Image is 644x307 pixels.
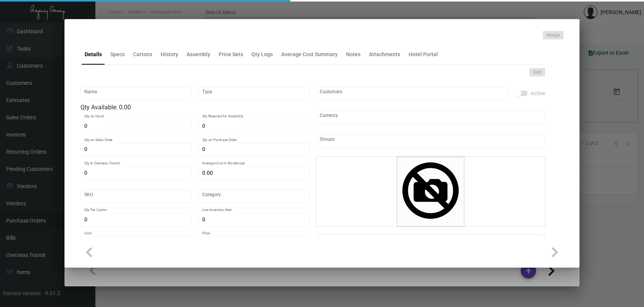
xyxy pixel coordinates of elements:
div: Assembly [187,50,210,58]
div: Hotel Portal [409,50,438,58]
span: Edit [533,69,541,76]
div: Current version: [3,289,42,297]
button: Merge [543,31,563,39]
div: Specs [110,50,125,58]
span: Merge [547,32,560,39]
div: Price Sets [219,50,243,58]
div: History [161,50,178,58]
div: Qty Logs [251,50,273,58]
div: Notes [346,50,361,58]
div: Attachments [369,50,400,58]
input: Add new.. [320,138,541,144]
div: Average Cost Summary [281,50,338,58]
div: Cartons [133,50,152,58]
input: Add new.. [320,91,504,97]
button: Edit [530,68,545,76]
div: Details [85,50,102,58]
div: Qty Available: 0.00 [80,103,310,112]
div: 0.51.2 [45,289,60,297]
span: Active [531,89,545,98]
